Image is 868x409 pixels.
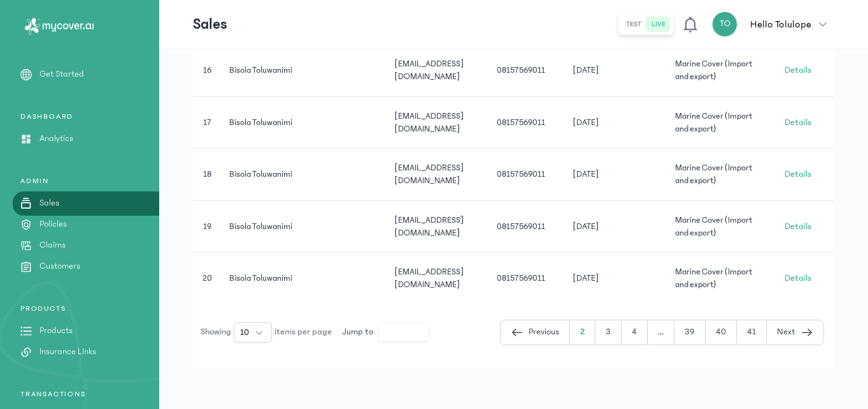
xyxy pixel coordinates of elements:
button: test [621,17,646,32]
button: Details [778,268,818,288]
button: 3 [595,320,622,345]
button: Details [778,216,818,237]
button: Next [767,320,823,345]
span: Details [785,272,811,285]
td: 08157569011 [489,200,566,253]
button: 4 [622,320,648,345]
td: Marine Cover (Import and export) [667,200,769,253]
p: Products [39,324,73,338]
td: Bisola Toluwanimi [222,96,387,149]
span: Details [785,116,811,129]
span: Showing [201,325,231,339]
td: Bisola Toluwanimi [222,45,387,97]
td: Bisola Toluwanimi [222,253,387,304]
td: 3 Months [769,149,846,201]
button: 40 [706,320,737,345]
p: Get Started [39,68,84,81]
button: 10 [234,322,272,343]
button: 41 [737,320,767,345]
td: [EMAIL_ADDRESS][DOMAIN_NAME] [387,200,489,253]
span: items per page [274,325,332,339]
button: Details [778,60,818,80]
p: Hello Tolulope [750,17,811,32]
td: [DATE] [566,45,667,97]
button: live [646,17,671,32]
td: [EMAIL_ADDRESS][DOMAIN_NAME] [387,149,489,201]
td: [DATE] [566,149,667,201]
td: 3 Months [769,96,846,149]
span: 19 [203,222,211,231]
td: Marine Cover (Import and export) [667,253,769,304]
td: Marine Cover (Import and export) [667,96,769,149]
p: Analytics [39,132,73,145]
span: 20 [203,274,212,283]
span: 18 [203,170,211,179]
td: [DATE] [566,200,667,253]
span: 17 [203,118,211,127]
td: 3 Months [769,200,846,253]
td: 3 Months [769,253,846,304]
button: Details [778,112,818,133]
button: Previous [501,320,570,345]
td: [DATE] [566,253,667,304]
td: [EMAIL_ADDRESS][DOMAIN_NAME] [387,253,489,304]
p: Customers [39,260,80,273]
td: 08157569011 [489,45,566,97]
td: Marine Cover (Import and export) [667,45,769,97]
p: Policies [39,218,67,231]
div: TO [712,11,737,37]
span: Details [785,64,811,77]
button: 39 [674,320,706,345]
span: Next [777,325,795,339]
td: Marine Cover (Import and export) [667,149,769,201]
button: TOHello Tolulope [712,11,834,37]
td: 08157569011 [489,253,566,304]
td: [EMAIL_ADDRESS][DOMAIN_NAME] [387,45,489,97]
td: Bisola Toluwanimi [222,149,387,201]
td: 08157569011 [489,149,566,201]
td: [EMAIL_ADDRESS][DOMAIN_NAME] [387,96,489,149]
button: Details [778,164,818,184]
td: [DATE] [566,96,667,149]
span: 16 [203,66,211,75]
span: 10 [240,326,249,339]
td: Bisola Toluwanimi [222,200,387,253]
p: Sales [39,197,59,210]
td: 3 Months [769,45,846,97]
p: Insurance Links [39,345,96,359]
p: Sales [193,14,227,34]
button: ... [648,320,674,345]
div: Jump to [342,323,429,341]
span: Previous [529,325,559,339]
span: Details [785,220,811,233]
td: 08157569011 [489,96,566,149]
span: Details [785,168,811,181]
p: Claims [39,239,66,252]
button: 2 [570,320,595,345]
